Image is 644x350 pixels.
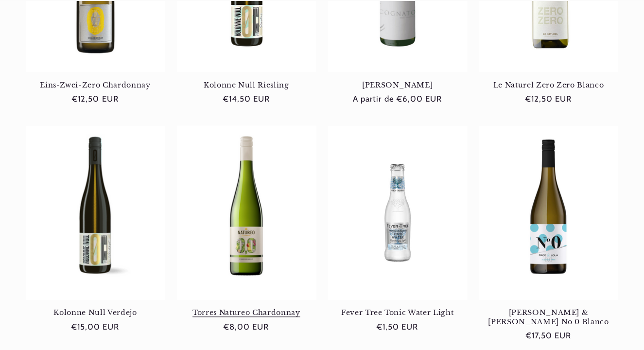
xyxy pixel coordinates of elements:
a: Torres Natureo Chardonnay [177,309,316,317]
a: [PERSON_NAME] [328,81,468,89]
a: Le Naturel Zero Zero Blanco [479,81,619,89]
a: Fever Tree Tonic Water Light [328,309,468,317]
a: Kolonne Null Verdejo [26,309,165,317]
a: Kolonne Null Riesling [177,81,316,89]
a: Eins-Zwei-Zero Chardonnay [26,81,165,89]
a: [PERSON_NAME] & [PERSON_NAME] No 0 Blanco [479,309,619,327]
